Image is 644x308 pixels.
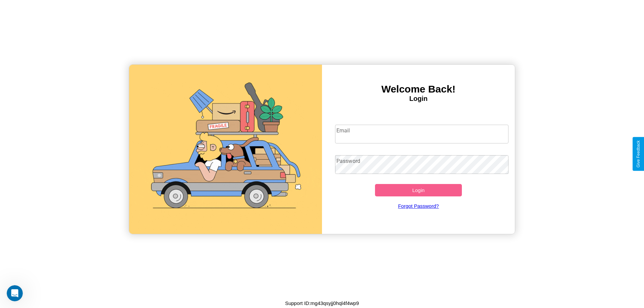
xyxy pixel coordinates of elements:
[332,196,505,215] a: Forgot Password?
[322,83,515,95] h3: Welcome Back!
[636,140,641,168] div: Give Feedback
[375,184,462,196] button: Login
[285,299,359,308] p: Support ID: mg43qsyjj0hql4f4wp9
[129,65,322,234] img: gif
[322,95,515,103] h4: Login
[7,285,23,301] iframe: Intercom live chat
